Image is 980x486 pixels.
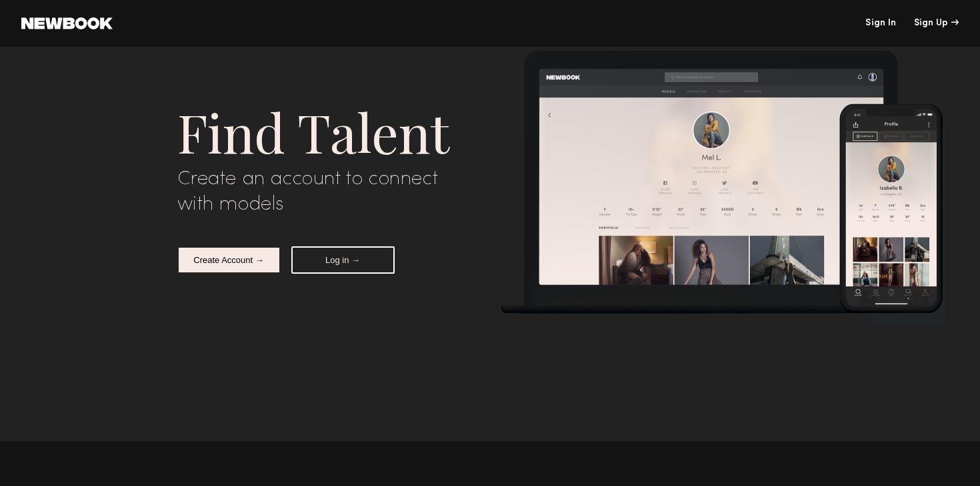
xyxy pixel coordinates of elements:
[865,19,896,28] a: Sign In
[177,167,481,217] div: Create an account to connect with models
[501,50,945,324] img: devices.png
[914,19,959,28] div: Sign Up
[177,246,281,274] button: Create Account →
[177,95,481,167] div: Find Talent
[291,246,395,274] button: Log in →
